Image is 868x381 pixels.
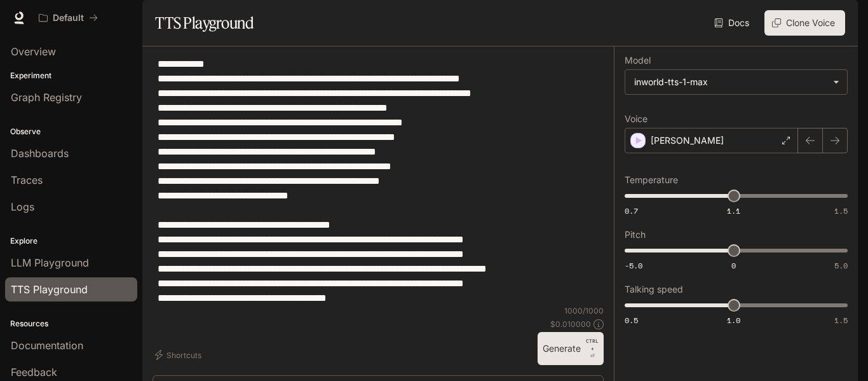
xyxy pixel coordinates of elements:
div: inworld-tts-1-max [625,70,847,94]
button: GenerateCTRL +⏎ [538,332,604,365]
button: Clone Voice [764,10,845,36]
span: 5.0 [834,260,848,271]
span: 1.1 [727,205,740,216]
h1: TTS Playground [155,10,254,36]
a: Docs [712,10,754,36]
p: Pitch [625,230,646,239]
button: All workspaces [33,5,104,31]
span: -5.0 [625,260,642,271]
p: [PERSON_NAME] [651,134,724,147]
span: 0.5 [625,315,638,326]
p: Voice [625,114,648,123]
span: 1.5 [834,205,848,216]
span: 0 [731,260,736,271]
span: 1.0 [727,315,740,326]
p: Temperature [625,176,678,184]
span: 0.7 [625,205,638,216]
p: ⏎ [586,337,599,360]
button: Shortcuts [153,345,207,365]
p: Model [625,56,651,65]
p: Default [53,13,84,24]
p: Talking speed [625,285,683,294]
span: 1.5 [834,315,848,326]
p: $ 0.010000 [550,319,591,329]
p: CTRL + [586,337,599,352]
div: inworld-tts-1-max [634,76,827,88]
